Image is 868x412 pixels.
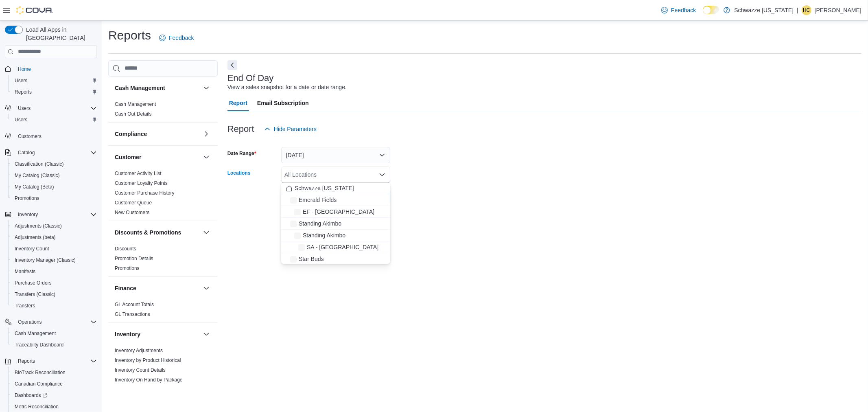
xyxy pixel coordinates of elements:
[15,280,52,286] span: Purchase Orders
[115,190,175,196] span: Customer Purchase History
[11,301,97,311] span: Transfers
[15,381,63,387] span: Canadian Compliance
[11,390,50,400] a: Dashboards
[379,171,385,178] button: Close list of options
[115,101,156,107] span: Cash Management
[11,87,97,97] span: Reports
[18,133,42,140] span: Customers
[15,103,34,113] button: Users
[11,267,39,276] a: Manifests
[115,101,156,107] a: Cash Management
[257,95,309,111] span: Email Subscription
[15,161,64,167] span: Classification (Classic)
[11,115,97,125] span: Users
[307,243,378,251] span: SA - [GEOGRAPHIC_DATA]
[11,255,97,265] span: Inventory Manager (Classic)
[115,347,163,354] span: Inventory Adjustments
[115,357,181,363] a: Inventory by Product Historical
[18,105,31,112] span: Users
[8,181,100,193] button: My Catalog (Beta)
[15,369,66,376] span: BioTrack Reconciliation
[11,182,97,192] span: My Catalog (Beta)
[8,390,100,401] a: Dashboards
[227,124,254,134] h3: Report
[11,379,66,389] a: Canadian Compliance
[734,5,794,15] p: Schwazze [US_STATE]
[15,268,35,275] span: Manifests
[115,311,150,317] a: GL Transactions
[2,147,100,158] button: Catalog
[11,289,59,299] a: Transfers (Classic)
[11,115,31,125] a: Users
[11,289,97,299] span: Transfers (Classic)
[11,340,97,350] span: Traceabilty Dashboard
[18,211,38,218] span: Inventory
[115,170,162,177] span: Customer Activity List
[15,89,32,95] span: Reports
[18,319,42,325] span: Operations
[802,5,811,15] div: Holly Carpenter
[8,86,100,98] button: Reports
[18,358,35,364] span: Reports
[15,342,63,348] span: Traceabilty Dashboard
[201,283,211,293] button: Finance
[115,246,136,252] a: Discounts
[11,244,52,254] a: Inventory Count
[15,223,62,229] span: Adjustments (Classic)
[8,220,100,232] button: Adjustments (Classic)
[227,150,256,157] label: Date Range
[201,129,211,139] button: Compliance
[229,95,247,111] span: Report
[281,194,390,206] button: Emerald Fields
[115,84,200,92] button: Cash Management
[227,60,237,70] button: Next
[115,84,165,92] h3: Cash Management
[15,234,56,241] span: Adjustments (beta)
[15,302,35,309] span: Transfers
[281,253,390,265] button: Star Buds
[11,329,59,338] a: Cash Management
[8,75,100,86] button: Users
[201,83,211,93] button: Cash Management
[8,266,100,277] button: Manifests
[15,257,76,263] span: Inventory Manager (Classic)
[11,87,35,97] a: Reports
[299,196,337,204] span: Emerald Fields
[115,153,141,161] h3: Customer
[115,367,166,373] span: Inventory Count Details
[261,121,320,137] button: Hide Parameters
[11,171,63,180] a: My Catalog (Classic)
[299,219,341,228] span: Standing Akimbo
[295,184,354,192] span: Schwazze [US_STATE]
[15,172,60,179] span: My Catalog (Classic)
[658,2,699,18] a: Feedback
[11,244,97,254] span: Inventory Count
[2,130,100,142] button: Customers
[8,114,100,125] button: Users
[115,153,200,161] button: Customer
[115,255,153,262] span: Promotion Details
[115,284,200,292] button: Finance
[8,193,100,204] button: Promotions
[703,14,703,15] span: Dark Mode
[15,64,34,74] a: Home
[15,64,97,74] span: Home
[11,390,97,400] span: Dashboards
[2,103,100,114] button: Users
[11,267,97,276] span: Manifests
[11,278,55,288] a: Purchase Orders
[115,377,183,383] a: Inventory On Hand by Package
[11,329,97,338] span: Cash Management
[115,180,168,186] span: Customer Loyalty Points
[15,356,97,366] span: Reports
[15,131,45,141] a: Customers
[108,99,218,122] div: Cash Management
[11,221,97,231] span: Adjustments (Classic)
[115,228,181,237] h3: Discounts & Promotions
[115,200,152,206] a: Customer Queue
[115,265,140,272] span: Promotions
[201,329,211,339] button: Inventory
[15,291,55,298] span: Transfers (Classic)
[281,230,390,241] button: Standing Akimbo
[115,348,163,353] a: Inventory Adjustments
